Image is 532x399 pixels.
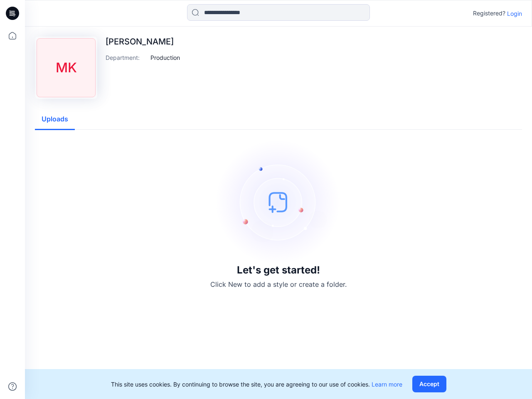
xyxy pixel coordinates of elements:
p: Click New to add a style or create a folder. [210,279,347,289]
h3: Let's get started! [237,264,320,276]
a: Learn more [372,381,402,388]
p: Department : [106,53,147,62]
p: Registered? [473,8,505,18]
button: Uploads [35,109,75,130]
div: MK [37,38,96,97]
p: Login [507,9,522,18]
p: [PERSON_NAME] [106,37,180,47]
p: This site uses cookies. By continuing to browse the site, you are agreeing to our use of cookies. [111,380,402,389]
button: Accept [412,376,446,392]
img: empty-state-image.svg [216,140,341,264]
p: Production [150,53,180,62]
